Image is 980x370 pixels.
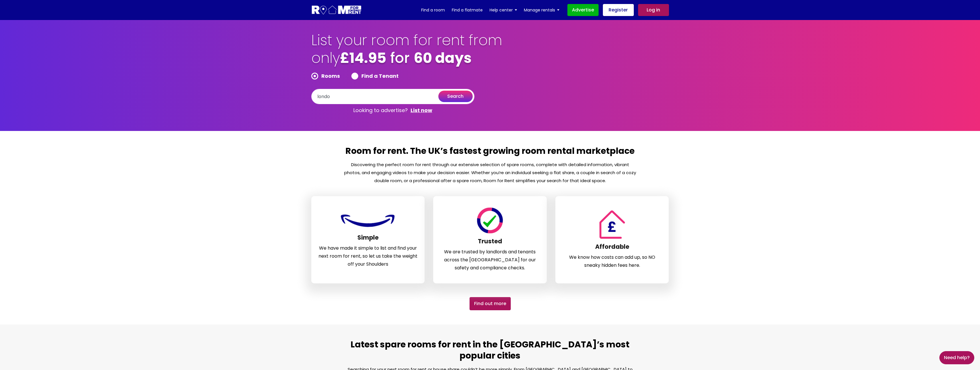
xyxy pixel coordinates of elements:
span: for [390,48,410,68]
p: We have made it simple to list and find your next room for rent, so let us take the weight off yo... [318,244,418,268]
p: We know how costs can add up, so NO sneaky hidden fees here. [563,253,662,269]
label: Rooms [311,73,340,79]
input: Enter keywords [311,89,474,104]
a: List now [411,107,432,114]
a: Find a room [421,6,445,14]
p: We are trusted by landlords and tenants across the [GEOGRAPHIC_DATA] for our safety and complianc... [440,248,540,272]
b: 60 days [414,48,472,68]
b: £14.95 [340,48,386,68]
button: search [438,91,473,102]
a: Manage rentals [524,6,559,14]
h1: List your room for rent from only [311,31,503,73]
a: Find out More [470,297,511,310]
a: Need Help? [939,351,974,364]
a: Log in [638,4,669,16]
a: Register [603,4,634,16]
p: Looking to advertise? [311,104,474,117]
img: Room For Rent [597,210,628,239]
h2: Room for rent. The UK’s fastest growing room rental marketplace [344,145,637,161]
img: Logo for Room for Rent, featuring a welcoming design with a house icon and modern typography [311,5,362,15]
h3: Affordable [563,243,662,253]
img: Room For Rent [339,212,397,230]
h3: Simple [318,234,418,244]
h2: Latest spare rooms for rent in the [GEOGRAPHIC_DATA]’s most popular cities [344,339,637,365]
img: Room For Rent [476,208,504,233]
a: Advertise [567,4,599,16]
a: Help center [490,6,517,14]
label: Find a Tenant [351,73,399,79]
p: Discovering the perfect room for rent through our extensive selection of spare rooms, complete wi... [344,161,637,185]
a: Find a flatmate [452,6,483,14]
h3: Trusted [440,238,540,248]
